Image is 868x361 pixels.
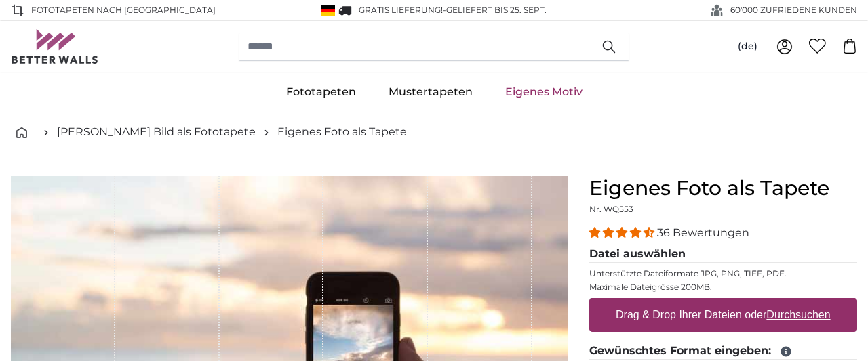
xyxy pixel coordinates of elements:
a: Mustertapeten [372,75,489,110]
img: Deutschland [321,5,335,16]
p: Unterstützte Dateiformate JPG, PNG, TIFF, PDF. [589,268,857,279]
span: GRATIS Lieferung! [359,5,443,15]
span: Nr. WQ553 [589,204,633,214]
label: Drag & Drop Ihrer Dateien oder [610,301,836,328]
button: (de) [727,35,768,59]
span: 36 Bewertungen [657,226,749,239]
span: 4.31 stars [589,226,657,239]
img: Betterwalls [11,29,99,64]
span: 60'000 ZUFRIEDENE KUNDEN [730,4,857,16]
legend: Gewünschtes Format eingeben: [589,343,857,360]
nav: breadcrumbs [11,110,857,154]
p: Maximale Dateigrösse 200MB. [589,282,857,293]
legend: Datei auswählen [589,246,857,263]
a: Eigenes Foto als Tapete [277,124,407,140]
span: Geliefert bis 25. Sept. [446,5,547,15]
span: - [443,5,547,15]
a: [PERSON_NAME] Bild als Fototapete [57,124,256,140]
a: Eigenes Motiv [489,75,599,110]
span: Fototapeten nach [GEOGRAPHIC_DATA] [31,4,216,16]
a: Fototapeten [270,75,372,110]
h1: Eigenes Foto als Tapete [589,176,857,200]
u: Durchsuchen [767,309,831,320]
